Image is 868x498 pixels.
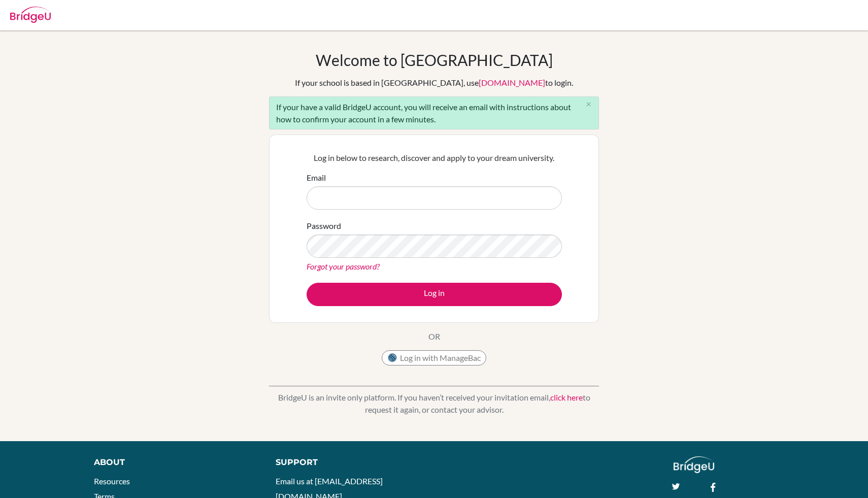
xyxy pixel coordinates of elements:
label: Email [307,172,326,184]
a: Resources [94,476,130,486]
div: Support [276,456,423,469]
label: Password [307,220,341,232]
p: OR [428,330,440,343]
button: Log in [307,283,562,306]
img: logo_white@2x-f4f0deed5e89b7ecb1c2cc34c3e3d731f90f0f143d5ea2071677605dd97b5244.png [674,456,715,473]
button: Close [578,97,598,112]
p: Log in below to research, discover and apply to your dream university. [307,152,562,164]
button: Log in with ManageBac [382,350,486,366]
a: click here [550,392,583,402]
div: If your have a valid BridgeU account, you will receive an email with instructions about how to co... [269,96,599,129]
i: close [585,101,592,108]
h1: Welcome to [GEOGRAPHIC_DATA] [316,51,553,69]
div: About [94,456,253,469]
img: Bridge-U [10,7,51,23]
div: If your school is based in [GEOGRAPHIC_DATA], use to login. [295,77,573,89]
a: Forgot your password? [307,261,380,271]
a: [DOMAIN_NAME] [479,78,545,87]
p: BridgeU is an invite only platform. If you haven’t received your invitation email, to request it ... [269,391,599,416]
